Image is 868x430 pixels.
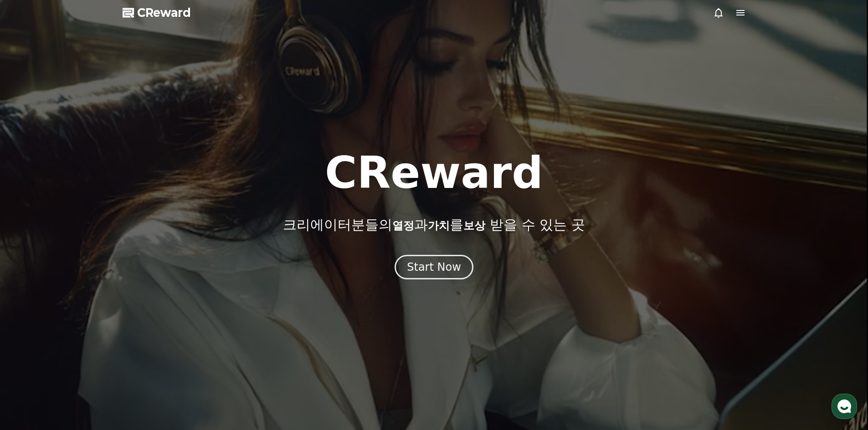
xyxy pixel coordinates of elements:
[395,255,473,279] button: Start Now
[283,217,585,233] p: 크리에이터분들의 과 를 받을 수 있는 곳
[395,264,473,273] a: Start Now
[407,260,461,274] div: Start Now
[392,219,414,232] span: 열정
[123,5,191,20] a: CReward
[428,219,450,232] span: 가치
[137,5,191,20] span: CReward
[463,219,485,232] span: 보상
[325,151,543,195] h1: CReward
